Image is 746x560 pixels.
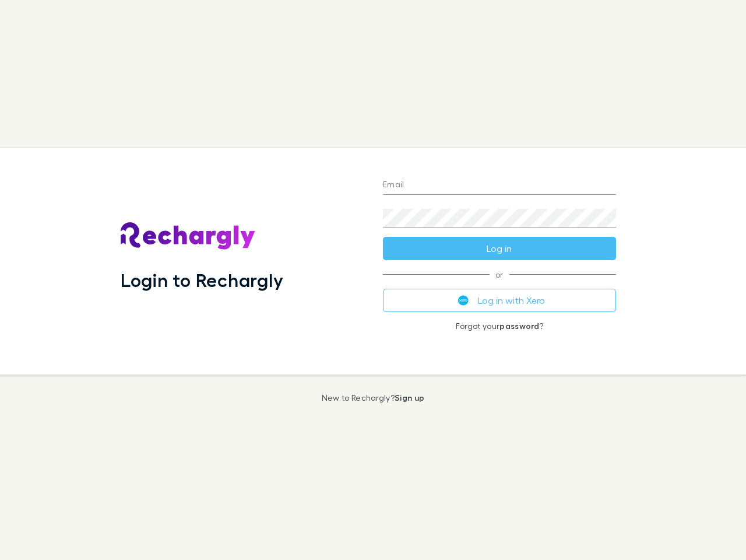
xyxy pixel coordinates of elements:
p: Forgot your ? [383,321,616,331]
img: Rechargly's Logo [121,222,256,250]
a: Sign up [395,393,424,402]
p: New to Rechargly? [322,393,425,402]
button: Log in with Xero [383,289,616,312]
img: Xero's logo [458,295,469,306]
a: password [499,321,539,331]
button: Log in [383,237,616,260]
span: or [383,274,616,275]
h1: Login to Rechargly [121,269,283,291]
